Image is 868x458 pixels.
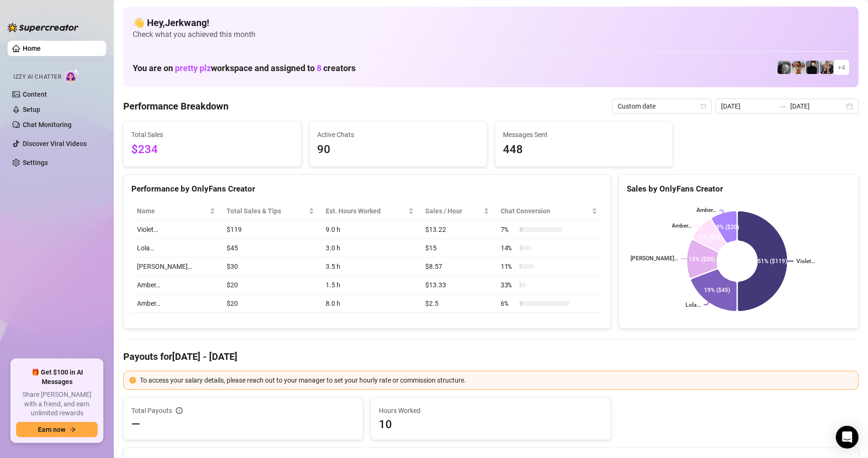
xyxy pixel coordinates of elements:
img: AI Chatter [65,69,80,82]
span: + 4 [838,62,845,73]
span: 448 [503,141,665,159]
text: Amber… [672,222,692,229]
td: Amber… [131,294,221,313]
div: To access your salary details, please reach out to your manager to set your hourly rate or commis... [140,375,852,385]
span: 6 % [501,298,516,309]
h4: Performance Breakdown [123,100,228,113]
span: Messages Sent [503,129,665,140]
span: 11 % [501,261,516,272]
div: Est. Hours Worked [326,206,406,216]
span: Earn now [38,426,65,433]
span: Hours Worked [379,405,603,416]
span: Custom date [618,99,706,113]
td: 8.0 h [320,294,420,313]
span: pretty plz [175,63,211,73]
td: Lola… [131,239,221,257]
a: Discover Viral Videos [23,140,87,147]
td: Violet… [131,220,221,239]
img: Amber [792,61,805,74]
td: [PERSON_NAME]… [131,257,221,276]
span: 33 % [501,280,516,290]
span: Sales / Hour [425,206,482,216]
td: 3.0 h [320,239,420,257]
span: Name [137,206,208,216]
a: Content [23,91,47,98]
span: — [131,417,140,432]
td: $30 [221,257,320,276]
td: $20 [221,276,320,294]
img: Violet [820,61,833,74]
h1: You are on workspace and assigned to creators [133,63,356,73]
span: Total Payouts [131,405,172,416]
text: [PERSON_NAME]… [630,256,678,262]
td: $20 [221,294,320,313]
td: 1.5 h [320,276,420,294]
a: Setup [23,106,40,113]
text: Amber… [696,207,716,214]
td: Amber… [131,276,221,294]
td: 9.0 h [320,220,420,239]
td: $2.5 [420,294,495,313]
img: Amber [777,61,791,74]
span: 10 [379,417,603,432]
td: $13.33 [420,276,495,294]
th: Name [131,202,221,220]
th: Sales / Hour [420,202,495,220]
span: 90 [317,141,479,159]
th: Chat Conversion [495,202,603,220]
a: Home [23,45,41,52]
td: $45 [221,239,320,257]
h4: 👋 Hey, Jerkwang ! [133,16,849,29]
span: arrow-right [69,426,76,433]
span: calendar [701,103,706,109]
text: Lola… [685,302,701,308]
span: exclamation-circle [129,377,136,384]
div: Performance by OnlyFans Creator [131,183,603,195]
a: Settings [23,159,48,166]
span: Total Sales & Tips [227,206,307,216]
span: 8 [317,63,321,73]
div: Open Intercom Messenger [836,426,859,449]
span: info-circle [176,407,183,414]
h4: Payouts for [DATE] - [DATE] [123,350,859,363]
span: Check what you achieved this month [133,29,849,40]
span: 🎁 Get $100 in AI Messages [16,368,98,386]
td: $13.22 [420,220,495,239]
span: 7 % [501,224,516,235]
input: Start date [721,101,775,111]
span: Share [PERSON_NAME] with a friend, and earn unlimited rewards [16,390,98,418]
button: Earn nowarrow-right [16,422,98,437]
text: Violet… [796,258,815,265]
div: Sales by OnlyFans Creator [627,183,850,195]
span: 14 % [501,243,516,253]
span: Active Chats [317,129,479,140]
span: to [779,102,786,110]
td: 3.5 h [320,257,420,276]
span: swap-right [779,102,786,110]
td: $119 [221,220,320,239]
span: Izzy AI Chatter [13,73,61,82]
td: $15 [420,239,495,257]
th: Total Sales & Tips [221,202,320,220]
span: Chat Conversion [501,206,590,216]
img: Camille [806,61,819,74]
span: Total Sales [131,129,293,140]
a: Chat Monitoring [23,121,72,128]
input: End date [790,101,844,111]
span: $234 [131,141,293,159]
td: $8.57 [420,257,495,276]
img: logo-BBDzfeDw.svg [8,23,79,32]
